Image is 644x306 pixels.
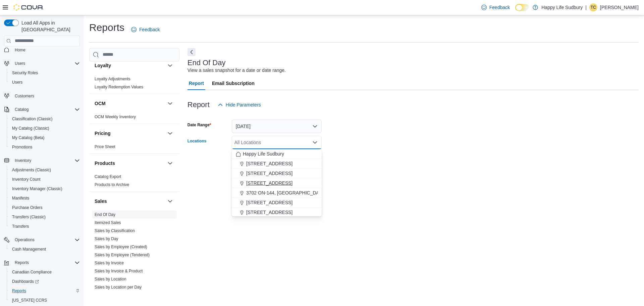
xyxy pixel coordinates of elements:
button: My Catalog (Classic) [7,124,83,133]
a: My Catalog (Beta) [9,134,47,142]
div: Pricing [89,143,179,154]
p: Happy Life Sudbury [541,3,583,11]
button: Loyalty [166,61,174,70]
span: Sales by Invoice & Product [95,268,143,274]
button: Classification (Classic) [7,114,83,124]
span: Feedback [489,4,510,11]
span: Customers [15,93,34,99]
a: Cash Management [9,245,49,253]
span: Inventory [15,158,31,163]
span: Price Sheet [95,144,115,149]
button: Inventory Manager (Classic) [7,184,83,193]
button: Catalog [1,105,83,114]
a: Transfers (Classic) [9,213,48,221]
button: [STREET_ADDRESS] [232,198,322,208]
span: Inventory Count [12,177,41,182]
a: Sales by Location [95,277,126,281]
div: Tanner Chretien [589,3,597,11]
a: Loyalty Adjustments [95,77,130,81]
span: Sales by Employee (Tendered) [95,252,150,258]
h3: Loyalty [95,62,111,69]
span: Classification (Classic) [12,116,53,122]
span: Cash Management [9,245,80,253]
a: My Catalog (Classic) [9,124,52,132]
button: [STREET_ADDRESS] [232,178,322,188]
a: Sales by Employee (Tendered) [95,253,150,257]
button: [DATE] [232,120,322,133]
span: Transfers (Classic) [9,213,80,221]
span: TC [591,3,596,11]
span: [US_STATE] CCRS [12,298,47,303]
span: Sales by Location [95,276,126,282]
span: Sales by Classification [95,228,135,233]
span: My Catalog (Classic) [12,126,49,131]
span: Catalog [12,105,80,114]
a: OCM Weekly Inventory [95,115,136,119]
h3: OCM [95,100,106,107]
span: Home [12,46,80,54]
button: Reports [7,286,83,296]
a: Sales by Day [95,236,118,241]
span: Dashboards [12,279,39,284]
button: Sales [166,197,174,205]
span: Users [12,80,22,85]
span: Home [15,47,25,53]
div: View a sales snapshot for a date or date range. [187,67,286,74]
a: End Of Day [95,212,115,217]
h3: End Of Day [187,59,226,67]
span: Inventory [12,157,80,165]
button: Catalog [12,105,31,114]
p: | [585,3,587,11]
a: Security Roles [9,69,41,77]
button: Customers [1,91,83,101]
span: [STREET_ADDRESS] [246,180,292,186]
span: Customers [12,92,80,100]
span: Transfers (Classic) [12,214,46,220]
span: Transfers [9,222,80,230]
button: Manifests [7,193,83,203]
h3: Products [95,160,115,167]
span: Sales by Employee (Created) [95,244,147,250]
span: Email Subscription [212,77,255,90]
a: Sales by Invoice & Product [95,269,143,273]
span: Dashboards [9,277,80,286]
a: Promotions [9,143,35,151]
span: Transfers [12,224,29,229]
button: Products [95,160,165,167]
span: [STREET_ADDRESS] [246,209,292,216]
span: Catalog Export [95,174,121,179]
button: My Catalog (Beta) [7,133,83,142]
span: Operations [12,236,80,244]
span: Reports [12,288,26,294]
a: Purchase Orders [9,204,45,212]
button: OCM [95,100,165,107]
div: Loyalty [89,75,179,94]
button: Purchase Orders [7,203,83,212]
a: Dashboards [7,277,83,286]
a: Transfers [9,222,32,230]
button: Promotions [7,142,83,152]
button: Sales [95,198,165,205]
span: Users [12,59,80,68]
button: Close list of options [312,140,318,145]
button: [STREET_ADDRESS] [232,169,322,178]
span: 3702 ON-144, [GEOGRAPHIC_DATA] [246,189,326,196]
button: [STREET_ADDRESS] [232,159,322,169]
a: Itemized Sales [95,220,121,225]
span: Canadian Compliance [12,269,52,275]
span: Reports [12,259,80,267]
a: Sales by Employee (Created) [95,245,147,249]
a: Sales by Invoice [95,261,124,265]
label: Locations [187,138,207,144]
button: Inventory [1,156,83,165]
span: [STREET_ADDRESS] [246,160,292,167]
a: Inventory Count [9,175,43,183]
span: Purchase Orders [9,204,80,212]
button: [STREET_ADDRESS] [232,208,322,217]
span: Reports [15,260,29,265]
span: [STREET_ADDRESS] [246,170,292,177]
button: Loyalty [95,62,165,69]
a: Feedback [479,1,513,14]
span: Operations [15,237,35,243]
span: Inventory Manager (Classic) [9,185,80,193]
